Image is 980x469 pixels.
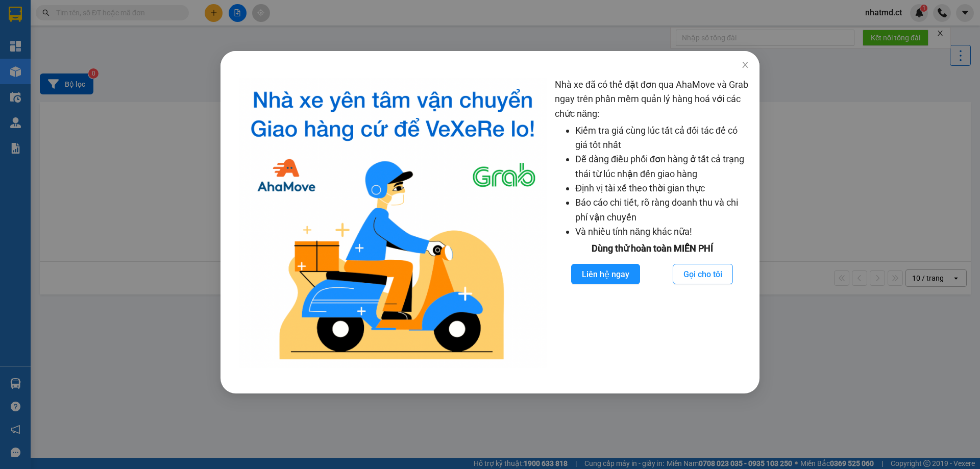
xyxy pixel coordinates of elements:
span: close [741,61,749,69]
button: Liên hệ ngay [571,264,640,284]
li: Dễ dàng điều phối đơn hàng ở tất cả trạng thái từ lúc nhận đến giao hàng [575,152,749,181]
div: Nhà xe đã có thể đặt đơn qua AhaMove và Grab ngay trên phần mềm quản lý hàng hoá với các chức năng: [555,78,749,368]
li: Kiểm tra giá cùng lúc tất cả đối tác để có giá tốt nhất [575,124,749,153]
span: Liên hệ ngay [582,268,629,281]
li: Định vị tài xế theo thời gian thực [575,181,749,195]
span: Gọi cho tôi [683,268,722,281]
img: logo [239,78,547,368]
li: Và nhiều tính năng khác nữa! [575,225,749,239]
li: Báo cáo chi tiết, rõ ràng doanh thu và chi phí vận chuyển [575,195,749,225]
button: Close [731,51,759,80]
div: Dùng thử hoàn toàn MIỄN PHÍ [555,241,749,256]
button: Gọi cho tôi [673,264,733,284]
